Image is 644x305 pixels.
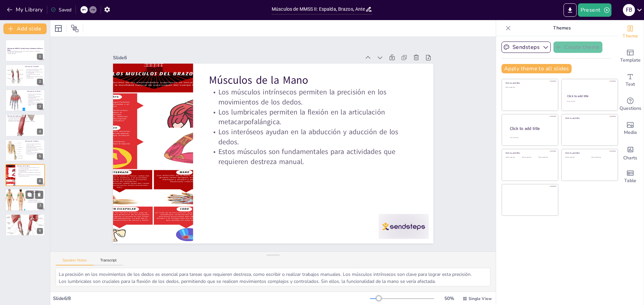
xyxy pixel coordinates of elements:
p: Músculos de la Mano [222,61,429,119]
div: 3 [5,89,45,111]
p: Generated with [URL] [7,53,43,55]
div: Click to add title [565,152,613,154]
div: Click to add text [505,87,553,88]
button: Duplicate Slide [25,191,34,199]
div: Get real-time input from your audience [617,92,644,117]
button: Speaker Notes [56,258,94,265]
p: Músculos de los Brazos [27,90,43,92]
p: Themes [514,20,610,36]
button: Add slide [3,23,47,34]
div: Click to add text [567,101,611,102]
p: Los romboides ayudan a retraer las escápulas. [25,74,43,76]
p: Músculos del Antebrazo [7,115,43,117]
p: La cooperación entre flexores y extensores permite una amplia gama de movimientos. [25,148,43,152]
p: El bíceps braquial es clave para la flexión del codo. [27,93,43,96]
p: Los músculos intrínsecos permiten la precisión en los movimientos de los dedos. [17,167,43,169]
span: Media [624,129,637,136]
textarea: La precisión en los movimientos de los dedos es esencial para tareas que requieren destreza, como... [56,268,490,286]
p: Los interóseos ayudan en la abducción y aducción de los dedos. [210,114,418,177]
span: Charts [623,154,637,162]
div: Click to add title [565,117,613,120]
div: 8 [37,228,43,234]
button: Transcript [94,258,123,265]
div: Slide 6 / 8 [53,295,370,302]
div: Click to add title [505,82,553,84]
p: Los lumbricales permiten la flexión en la articulación metacarpofalángica. [17,169,43,172]
p: Estos músculos son fundamentales para actividades que requieren destreza manual. [17,174,43,177]
p: Los músculos trapecio y dorsal ancho son los más destacados. [25,71,43,73]
button: Sendsteps [501,42,551,53]
div: Layout [53,23,64,34]
div: Change the overall theme [617,20,644,44]
span: Questions [620,105,641,112]
p: Músculos de la Mano [17,165,43,167]
p: Los lumbricales permiten la flexión en la articulación metacarpofalángica. [214,95,422,157]
div: Slide 6 [134,23,377,81]
p: Los músculos intrínsecos permiten la precisión en los movimientos de los dedos. [218,75,426,138]
div: Click to add text [538,157,553,158]
p: Un buen conocimiento ayuda en la prevención de lesiones. [27,198,43,201]
div: Click to add title [567,94,612,98]
p: La anatomía y función ayudan en programas de ejercicio efectivos. [27,201,43,203]
span: Template [620,57,641,64]
span: Position [71,24,79,32]
div: 6 [37,178,43,184]
div: Click to add body [510,137,552,138]
p: Esta presentación aborda los músculos de los miembros superiores II, incluyendo su concepto, orig... [7,51,43,53]
div: 5 [37,153,43,159]
div: 50 % [441,295,457,302]
p: Los interóseos ayudan en la abducción y aducción de los dedos. [17,172,43,174]
input: Insert title [272,4,365,14]
div: 8 [5,214,45,236]
div: 7 [37,203,43,209]
button: Present [578,3,611,17]
p: Estos músculos son clave para la funcionalidad diaria. [27,196,43,198]
div: F B [623,4,635,16]
div: 2 [37,79,43,85]
div: Click to add text [591,157,612,158]
div: Click to add text [565,157,586,158]
div: Click to add text [522,157,537,158]
button: F B [623,3,635,17]
div: Add charts and graphs [617,141,644,165]
p: Músculos de la Muñeca [25,140,43,142]
p: La comprensión de los músculos es fundamental para la rehabilitación. [27,193,43,196]
div: Saved [51,7,71,13]
p: Los flexores permiten la flexión de la muñeca y los dedos. [25,143,43,146]
p: Los extensores son responsables de la extensión de la muñeca. [25,146,43,148]
p: La función de estos músculos es vital para actividades diarias. [25,76,43,78]
div: 1 [5,40,45,62]
p: Los músculos del antebrazo permiten la pronación y supinación. [7,117,43,119]
p: Los músculos de la espalda son cruciales para la postura y el movimiento. [25,69,43,71]
div: 2 [5,64,45,86]
p: Estos músculos son fundamentales para actividades que requieren destreza manual. [206,134,413,196]
button: Export to PowerPoint [563,3,577,17]
button: Delete Slide [35,191,43,199]
div: Click to add title [510,126,553,131]
div: Add images, graphics, shapes or video [617,117,644,141]
p: El supinador es esencial para la supinación. [7,120,43,121]
div: 4 [37,129,43,135]
button: Apply theme to all slides [501,64,572,73]
p: Estos músculos son vitales para movimientos precisos y controlados. [7,121,43,122]
div: 6 [5,164,45,186]
div: Click to add text [505,157,521,158]
div: Add a table [617,165,644,189]
span: Text [626,81,635,88]
div: Add ready made slides [617,44,644,68]
div: 7 [5,189,45,212]
button: My Library [5,4,46,15]
span: Single View [469,296,492,301]
p: Importancia de los Músculos de MMSS [27,190,43,194]
p: Estos músculos son fundamentales para actividades que requieren fuerza. [27,102,43,106]
button: Create theme [553,42,602,53]
p: El pronador redondo es clave para la pronación. [7,119,43,120]
strong: Músculos de MMSS II: Espalda, Brazos, Antebrazos, Muñeca y Mano [7,48,43,51]
div: Click to add title [505,152,553,154]
div: 4 [5,114,45,136]
p: El tríceps es responsable de la extensión del codo. [27,96,43,98]
div: 3 [37,103,43,109]
p: La cooperación entre bíceps y tríceps permite un rango completo de movimiento. [27,98,43,102]
div: 5 [5,139,45,161]
span: Theme [623,32,638,40]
